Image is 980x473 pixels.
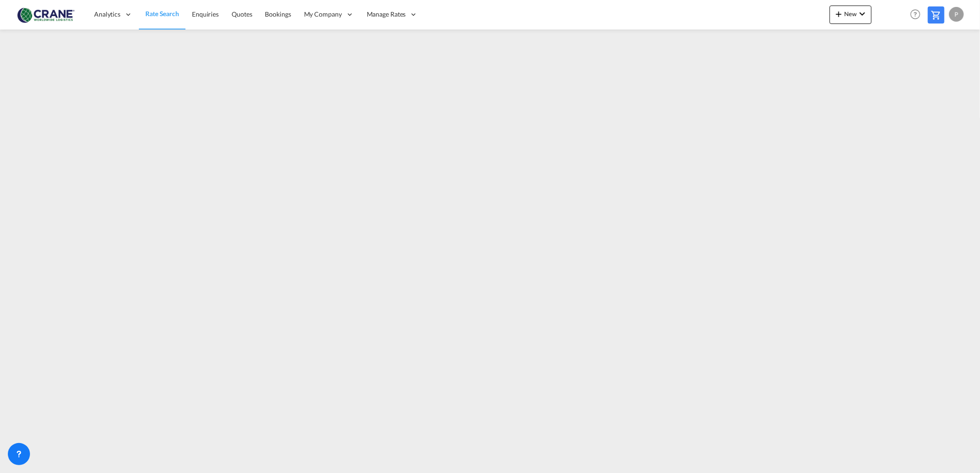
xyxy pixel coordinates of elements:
div: P [949,7,964,22]
span: Rate Search [145,10,179,18]
span: Quotes [232,10,252,18]
span: Bookings [265,10,291,18]
span: Enquiries [192,10,219,18]
md-icon: icon-plus 400-fg [833,8,844,19]
span: New [833,10,868,18]
span: Analytics [94,10,120,19]
button: icon-plus 400-fgNewicon-chevron-down [830,6,872,24]
img: 374de710c13411efa3da03fd754f1635.jpg [14,4,76,25]
span: Manage Rates [367,10,406,19]
div: Help [908,6,928,23]
span: My Company [304,10,342,19]
span: Help [908,6,923,22]
md-icon: icon-chevron-down [857,8,868,19]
